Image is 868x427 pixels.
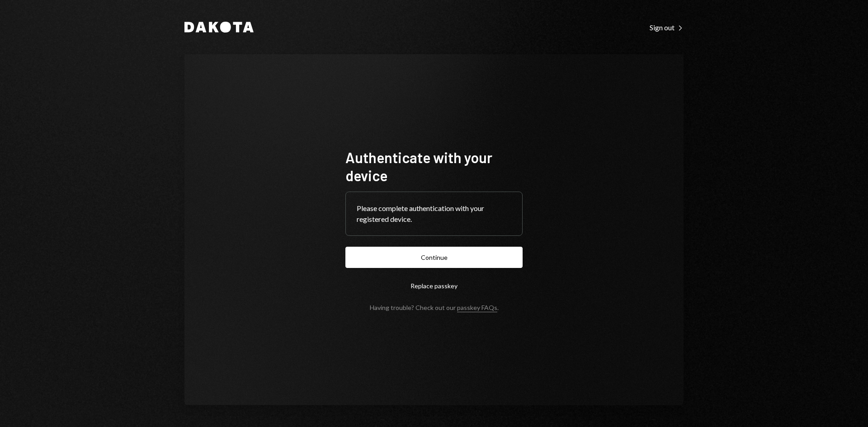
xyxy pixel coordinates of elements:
[345,148,523,184] h1: Authenticate with your device
[357,203,511,225] div: Please complete authentication with your registered device.
[345,275,523,296] button: Replace passkey
[457,304,497,312] a: passkey FAQs
[650,23,684,32] div: Sign out
[650,22,684,32] a: Sign out
[370,304,499,311] div: Having trouble? Check out our .
[345,247,523,268] button: Continue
